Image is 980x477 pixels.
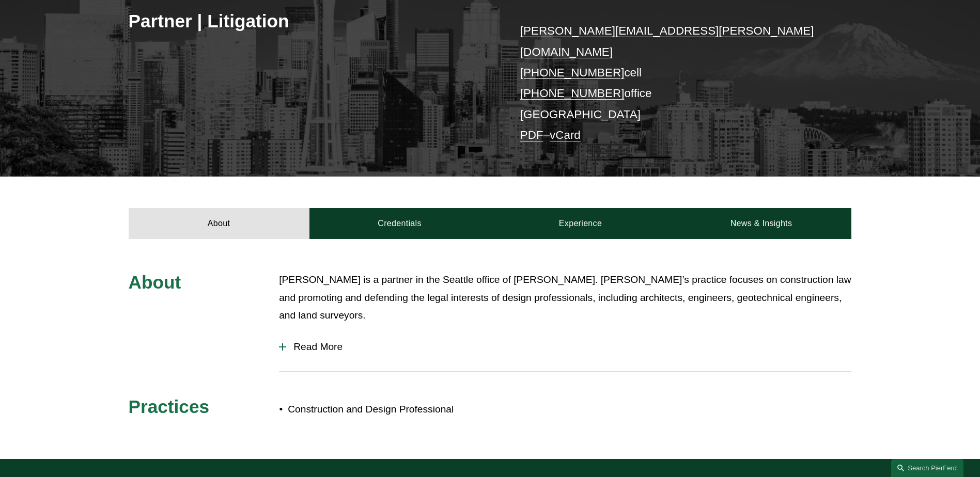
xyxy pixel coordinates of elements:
[520,24,814,58] a: [PERSON_NAME][EMAIL_ADDRESS][PERSON_NAME][DOMAIN_NAME]
[129,10,490,33] h3: Partner | Litigation
[279,333,851,360] button: Read More
[309,208,490,239] a: Credentials
[129,208,309,239] a: About
[286,341,851,353] span: Read More
[891,459,963,477] a: Search this site
[671,208,851,239] a: News & Insights
[279,271,851,325] p: [PERSON_NAME] is a partner in the Seattle office of [PERSON_NAME]. [PERSON_NAME]’s practice focus...
[129,272,181,292] span: About
[520,87,625,100] a: [PHONE_NUMBER]
[490,208,671,239] a: Experience
[129,396,210,417] span: Practices
[288,401,490,419] p: Construction and Design Professional
[520,129,543,141] a: PDF
[550,129,581,141] a: vCard
[520,66,625,79] a: [PHONE_NUMBER]
[520,21,821,146] p: cell office [GEOGRAPHIC_DATA] –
